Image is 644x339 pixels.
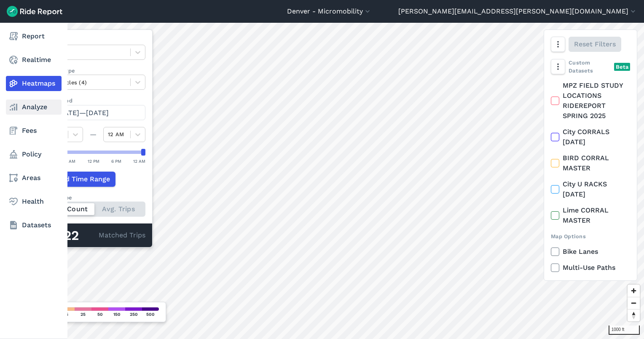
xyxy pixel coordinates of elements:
div: 1000 ft [609,326,640,335]
label: Data Period [41,97,145,105]
label: BIRD CORRAL MASTER [551,153,630,173]
a: Areas [6,170,62,186]
button: [PERSON_NAME][EMAIL_ADDRESS][PERSON_NAME][DOMAIN_NAME] [398,6,637,16]
button: Zoom in [628,285,640,297]
a: Realtime [6,52,62,67]
button: Reset bearing to north [628,309,640,321]
label: Bike Lanes [551,247,630,257]
div: 12 AM [133,157,145,165]
div: Matched Trips [34,223,152,247]
button: [DATE]—[DATE] [41,105,145,120]
span: Add Time Range [56,174,110,184]
a: Datasets [6,218,62,233]
div: Count Type [41,194,145,202]
span: [DATE]—[DATE] [56,109,109,117]
div: Map Options [551,232,630,240]
a: Policy [6,147,62,162]
a: Fees [6,123,62,138]
a: Health [6,194,62,209]
button: Reset Filters [569,37,621,52]
button: Add Time Range [41,172,115,187]
a: Report [6,29,62,44]
img: Ride Report [7,6,62,17]
a: Heatmaps [6,76,62,91]
a: Analyze [6,100,62,115]
label: MPZ FIELD STUDY LOCATIONS RIDEREPORT SPRING 2025 [551,81,630,121]
div: 6 AM [65,157,75,165]
div: 6 PM [111,157,121,165]
canvas: Map [27,23,644,339]
div: 12 PM [88,157,99,165]
div: Beta [614,63,630,71]
label: City CORRALS [DATE] [551,127,630,147]
label: Multi-Use Paths [551,263,630,273]
label: City U RACKS [DATE] [551,179,630,199]
button: Denver - Micromobility [287,6,372,16]
label: Lime CORRAL MASTER [551,205,630,226]
div: Custom Datasets [551,59,630,75]
button: Zoom out [628,297,640,309]
div: Export [551,280,630,288]
label: Data Type [41,37,145,45]
label: Vehicle Type [41,67,145,75]
div: 21,722 [41,230,99,241]
span: Reset Filters [574,39,616,49]
div: — [83,129,103,140]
